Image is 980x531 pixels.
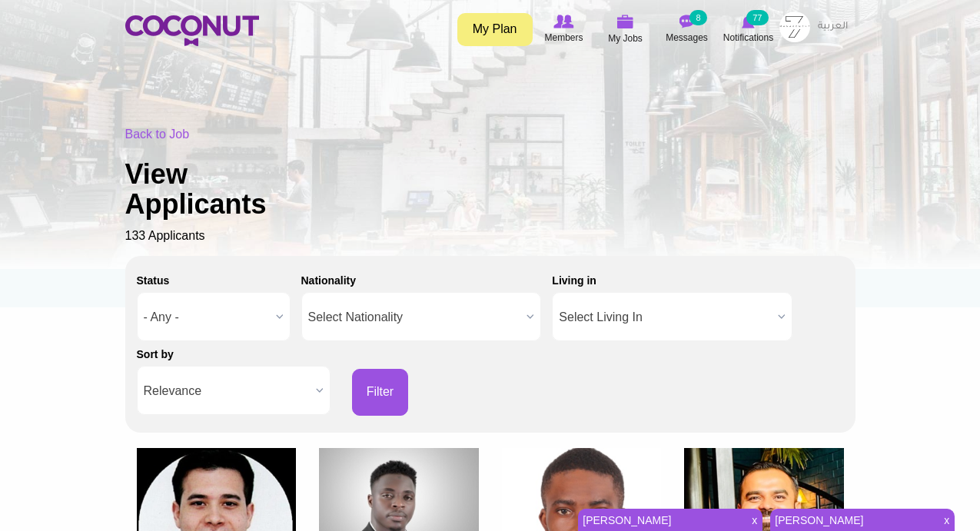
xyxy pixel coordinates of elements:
a: [PERSON_NAME] [578,509,742,531]
button: Filter [352,369,409,416]
span: x [938,509,955,531]
span: Relevance [144,367,310,416]
a: Messages Messages 8 [656,12,718,47]
label: Living in [552,273,596,288]
span: Messages [666,30,708,45]
img: Home [125,15,259,46]
img: Notifications [742,15,755,28]
label: Sort by [137,347,174,362]
a: Back to Job [125,128,190,141]
img: My Jobs [617,15,634,28]
img: Messages [679,15,695,28]
span: My Jobs [608,31,643,46]
img: Browse Members [553,15,573,28]
label: Nationality [301,273,357,288]
a: Notifications Notifications 77 [718,12,779,47]
span: Select Nationality [308,293,521,342]
label: Status [137,273,170,288]
a: العربية [810,12,855,42]
span: Members [544,30,583,45]
a: My Plan [457,13,533,46]
h1: View Applicants [125,159,317,220]
a: My Jobs My Jobs [595,12,656,48]
span: Notifications [723,30,773,45]
span: x [746,509,762,531]
div: 133 Applicants [125,126,855,245]
small: 8 [689,10,706,25]
a: [PERSON_NAME] [770,509,935,531]
small: 77 [746,10,768,25]
a: Browse Members Members [533,12,595,47]
span: Select Living In [559,293,772,342]
span: - Any - [144,293,270,342]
